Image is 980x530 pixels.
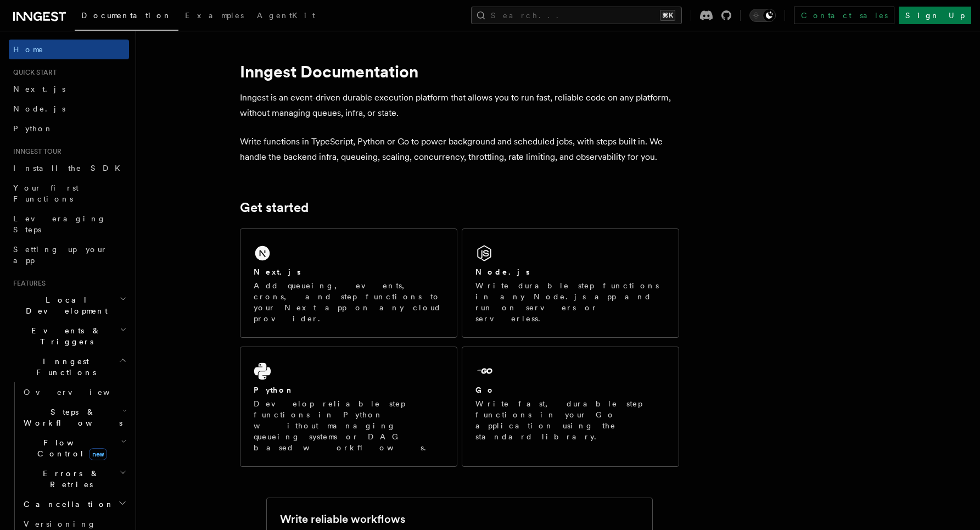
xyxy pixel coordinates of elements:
[660,10,675,21] kbd: ⌘K
[9,294,120,316] span: Local Development
[9,321,129,352] button: Events & Triggers
[19,433,129,464] button: Flow Controlnew
[9,99,129,119] a: Node.js
[462,228,679,338] a: Node.jsWrite durable step functions in any Node.js app and run on servers or serverless.
[240,228,457,338] a: Next.jsAdd queueing, events, crons, and step functions to your Next app on any cloud provider.
[254,280,444,324] p: Add queueing, events, crons, and step functions to your Next app on any cloud provider.
[24,520,96,528] span: Versioning
[9,158,129,178] a: Install the SDK
[254,384,294,395] h2: Python
[185,11,244,20] span: Examples
[9,147,61,156] span: Inngest tour
[475,280,665,324] p: Write durable step functions in any Node.js app and run on servers or serverless.
[794,7,894,24] a: Contact sales
[475,384,495,395] h2: Go
[9,279,46,288] span: Features
[9,239,129,270] a: Setting up your app
[19,499,114,510] span: Cancellation
[9,68,57,77] span: Quick start
[75,3,178,31] a: Documentation
[19,468,119,490] span: Errors & Retries
[240,200,309,215] a: Get started
[19,382,129,402] a: Overview
[19,437,121,459] span: Flow Control
[13,164,127,172] span: Install the SDK
[13,245,108,265] span: Setting up your app
[89,448,107,460] span: new
[178,3,250,30] a: Examples
[240,62,679,81] h1: Inngest Documentation
[81,11,172,20] span: Documentation
[13,214,106,234] span: Leveraging Steps
[250,3,322,30] a: AgentKit
[257,11,315,20] span: AgentKit
[9,325,120,347] span: Events & Triggers
[240,90,679,121] p: Inngest is an event-driven durable execution platform that allows you to run fast, reliable code ...
[240,134,679,165] p: Write functions in TypeScript, Python or Go to power background and scheduled jobs, with steps bu...
[19,406,122,428] span: Steps & Workflows
[13,44,44,55] span: Home
[475,398,665,442] p: Write fast, durable step functions in your Go application using the standard library.
[9,40,129,59] a: Home
[240,347,457,467] a: PythonDevelop reliable step functions in Python without managing queueing systems or DAG based wo...
[13,124,53,133] span: Python
[9,209,129,239] a: Leveraging Steps
[19,402,129,433] button: Steps & Workflows
[9,356,119,378] span: Inngest Functions
[9,178,129,209] a: Your first Functions
[19,494,129,514] button: Cancellation
[9,79,129,99] a: Next.js
[280,511,405,527] h2: Write reliable workflows
[254,266,301,277] h2: Next.js
[13,183,79,203] span: Your first Functions
[13,104,65,113] span: Node.js
[749,9,776,22] button: Toggle dark mode
[9,119,129,138] a: Python
[899,7,971,24] a: Sign Up
[471,7,682,24] button: Search...⌘K
[475,266,530,277] h2: Node.js
[9,290,129,321] button: Local Development
[24,388,137,397] span: Overview
[9,352,129,382] button: Inngest Functions
[19,464,129,494] button: Errors & Retries
[462,347,679,467] a: GoWrite fast, durable step functions in your Go application using the standard library.
[13,85,65,93] span: Next.js
[254,398,444,453] p: Develop reliable step functions in Python without managing queueing systems or DAG based workflows.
